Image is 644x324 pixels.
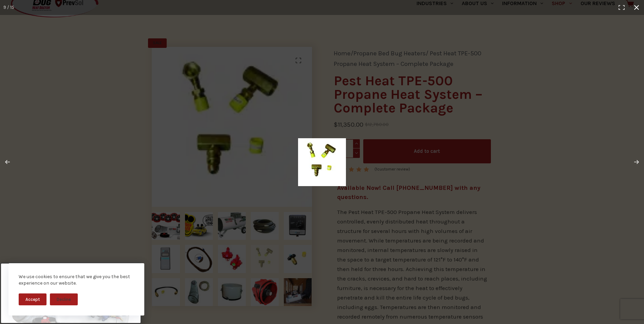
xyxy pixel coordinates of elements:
button: Accept [19,293,47,305]
button: Open LiveChat chat widget [5,3,26,23]
div: We use cookies to ensure that we give you the best experience on our website. [19,273,134,287]
button: Next (arrow right) [620,145,644,179]
img: T-Block Fitting for Pest Heat TPE-500 [298,138,346,186]
button: Decline [50,293,78,305]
